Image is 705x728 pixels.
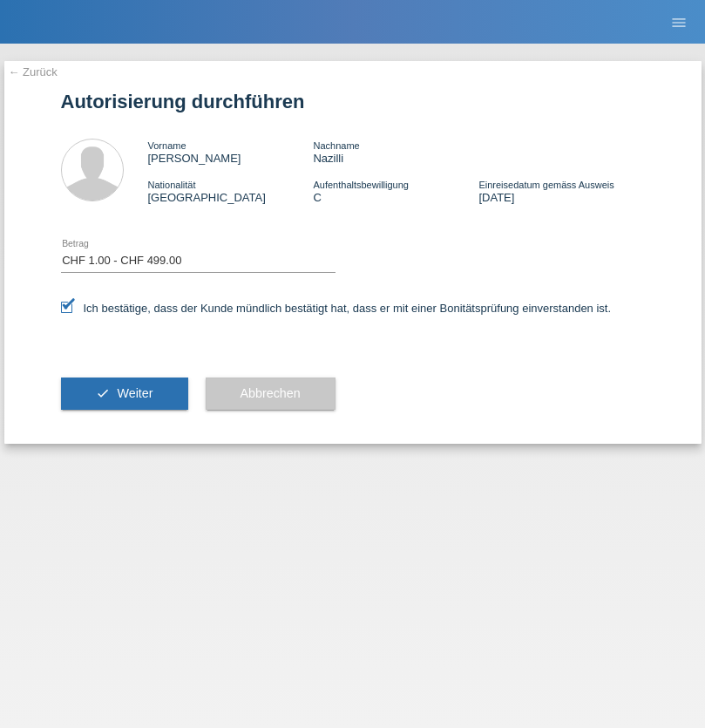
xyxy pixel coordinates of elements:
[61,302,612,315] label: Ich bestätige, dass der Kunde mündlich bestätigt hat, dass er mit einer Bonitätsprüfung einversta...
[478,180,613,190] span: Einreisedatum gemäss Ausweis
[313,180,408,190] span: Aufenthaltsbewilligung
[148,180,196,190] span: Nationalität
[661,17,696,27] a: menu
[61,378,188,411] button: check Weiter
[117,386,153,400] span: Weiter
[313,140,359,151] span: Nachname
[96,386,110,400] i: check
[148,139,314,165] div: [PERSON_NAME]
[206,378,336,411] button: Abbrechen
[61,91,645,112] h1: Autorisierung durchführen
[148,178,314,204] div: [GEOGRAPHIC_DATA]
[241,386,301,400] span: Abbrechen
[313,178,478,204] div: C
[148,140,186,151] span: Vorname
[670,14,688,31] i: menu
[478,178,644,204] div: [DATE]
[9,65,58,78] a: ← Zurück
[313,139,478,165] div: Nazilli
